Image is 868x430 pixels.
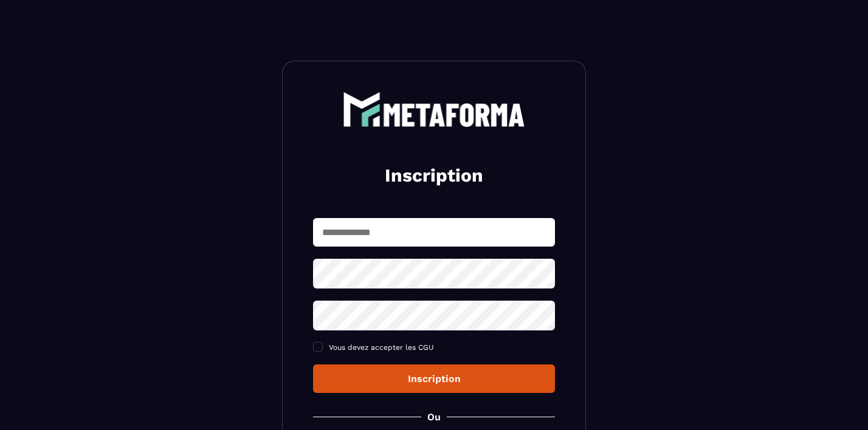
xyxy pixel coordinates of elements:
h2: Inscription [328,163,540,188]
button: Inscription [313,364,555,393]
img: logo [343,92,525,127]
a: logo [313,92,555,127]
div: Inscription [323,373,545,384]
p: Ou [427,411,441,423]
span: Vous devez accepter les CGU [329,343,434,352]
